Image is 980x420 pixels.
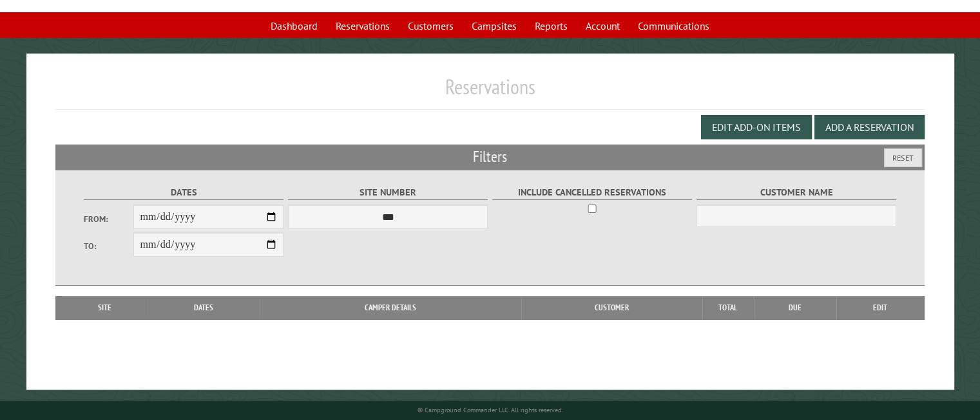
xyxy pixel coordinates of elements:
label: To: [84,240,134,252]
th: Camper Details [260,296,521,319]
label: Site Number [288,185,488,200]
a: Campsites [464,14,524,38]
th: Due [754,296,836,319]
th: Site [62,296,148,319]
h2: Filters [55,145,925,169]
button: Edit Add-on Items [701,115,812,139]
a: Reports [527,14,575,38]
a: Account [578,14,628,38]
a: Communications [630,14,717,38]
label: Customer Name [697,185,897,200]
th: Total [702,296,754,319]
th: Customer [521,296,702,319]
label: Dates [84,185,284,200]
label: Include Cancelled Reservations [492,185,693,200]
button: Reset [884,148,922,167]
th: Dates [148,296,260,319]
a: Customers [400,14,461,38]
small: © Campground Commander LLC. All rights reserved. [418,406,563,414]
a: Reservations [328,14,398,38]
button: Add a Reservation [814,115,925,139]
h1: Reservations [55,74,925,110]
a: Dashboard [263,14,325,38]
label: From: [84,213,134,225]
th: Edit [836,296,925,319]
